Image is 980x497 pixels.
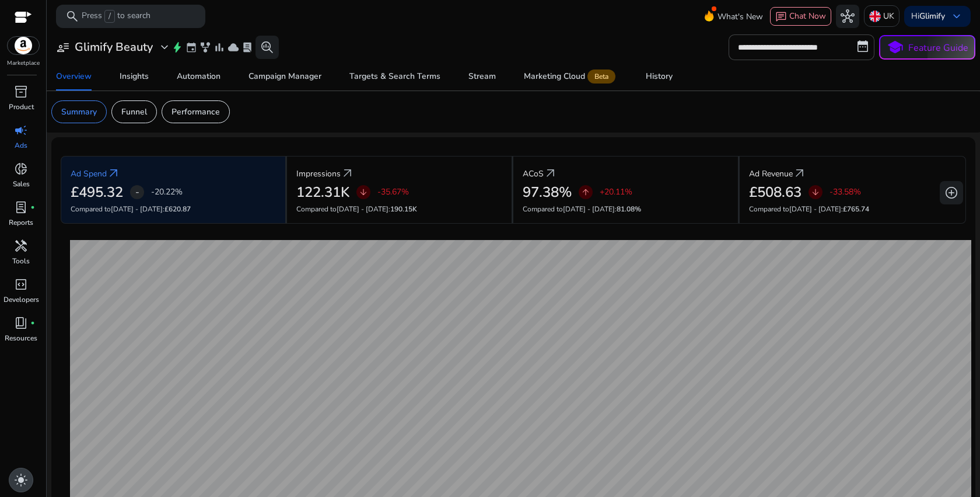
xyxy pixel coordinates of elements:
[377,188,409,196] p: -35.67%
[9,217,33,228] p: Reports
[9,102,34,112] p: Product
[171,41,183,53] span: bolt
[749,168,793,180] p: Ad Revenue
[883,6,894,26] p: UK
[359,187,368,197] span: arrow_downward
[157,40,171,54] span: expand_more
[5,333,37,343] p: Resources
[65,9,79,23] span: search
[587,69,615,84] span: Beta
[3,294,39,305] p: Developers
[544,166,558,180] a: arrow_outward
[56,40,70,54] span: user_attributes
[296,204,502,214] p: Compared to :
[523,168,544,180] p: ACoS
[944,186,958,200] span: add_circle
[61,106,97,118] p: Summary
[164,204,191,214] span: £620.87
[228,41,239,53] span: cloud
[940,181,963,204] button: add_circle
[793,166,807,180] a: arrow_outward
[14,85,28,99] span: inventory_2
[14,200,28,214] span: lab_profile
[775,11,787,23] span: chat
[617,204,641,214] span: 81.08%
[646,72,673,81] div: History
[111,204,163,214] span: [DATE] - [DATE]
[14,277,28,291] span: code_blocks
[14,316,28,330] span: book_4
[919,11,945,22] b: Glimify
[56,72,92,81] div: Overview
[14,239,28,253] span: handyman
[770,7,831,26] button: chatChat Now
[337,204,388,214] span: [DATE] - [DATE]
[199,41,211,53] span: family_history
[71,168,107,180] p: Ad Spend
[30,205,35,210] span: fiber_manual_record
[829,188,861,196] p: -33.58%
[390,204,417,214] span: 190.15K
[171,106,220,118] p: Performance
[104,10,115,23] span: /
[14,473,28,487] span: light_mode
[349,72,440,81] div: Targets & Search Terms
[911,12,945,20] p: Hi
[14,162,28,176] span: donut_small
[121,106,147,118] p: Funnel
[563,204,615,214] span: [DATE] - [DATE]
[524,72,618,81] div: Marketing Cloud
[107,166,121,180] a: arrow_outward
[789,11,826,22] span: Chat Now
[523,204,729,214] p: Compared to :
[296,168,341,180] p: Impressions
[717,6,763,27] span: What's New
[468,72,496,81] div: Stream
[950,9,964,23] span: keyboard_arrow_down
[75,40,153,54] h3: Glimify Beauty
[869,11,881,22] img: uk.svg
[82,10,150,23] p: Press to search
[8,37,39,54] img: amazon.svg
[135,185,139,199] span: -
[14,123,28,137] span: campaign
[600,188,632,196] p: +20.11%
[185,41,197,53] span: event
[13,179,30,189] p: Sales
[908,41,968,55] p: Feature Guide
[213,41,225,53] span: bar_chart
[811,187,820,197] span: arrow_downward
[296,184,349,201] h2: 122.31K
[879,35,975,60] button: schoolFeature Guide
[15,140,27,151] p: Ads
[120,72,149,81] div: Insights
[177,72,220,81] div: Automation
[841,9,855,23] span: hub
[12,256,30,266] p: Tools
[887,39,904,56] span: school
[341,166,355,180] a: arrow_outward
[30,321,35,325] span: fiber_manual_record
[523,184,572,201] h2: 97.38%
[242,41,253,53] span: lab_profile
[256,36,279,59] button: search_insights
[151,188,183,196] p: -20.22%
[843,204,869,214] span: £765.74
[249,72,321,81] div: Campaign Manager
[7,59,40,68] p: Marketplace
[71,204,276,214] p: Compared to :
[749,204,956,214] p: Compared to :
[581,187,590,197] span: arrow_upward
[71,184,123,201] h2: £495.32
[749,184,801,201] h2: £508.63
[260,40,274,54] span: search_insights
[836,5,859,28] button: hub
[789,204,841,214] span: [DATE] - [DATE]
